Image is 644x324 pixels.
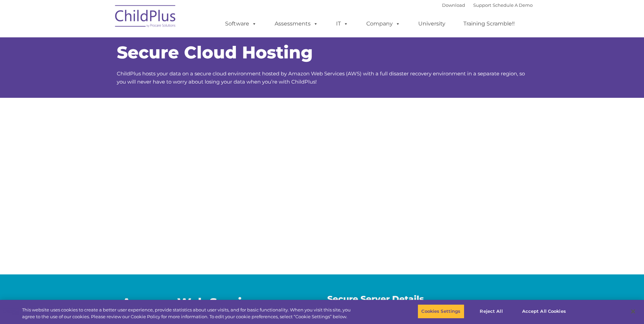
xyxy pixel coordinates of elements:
[518,304,570,319] button: Accept All Cookies
[117,70,525,85] span: ChildPlus hosts your data on a secure cloud environment hosted by Amazon Web Services (AWS) with ...
[338,294,424,304] span: cure Server Details
[473,2,491,8] a: Support
[470,304,513,319] button: Reject All
[112,0,180,34] img: ChildPlus by Procare Solutions
[329,17,355,31] a: IT
[418,304,464,319] button: Cookies Settings
[22,307,354,320] div: This website uses cookies to create a better user experience, provide statistics about user visit...
[411,17,452,31] a: University
[122,295,263,310] span: Amazon Web Services
[360,17,407,31] a: Company
[117,42,313,63] span: Secure Cloud Hosting
[327,294,338,304] span: Se
[442,2,465,8] a: Download
[457,17,521,31] a: Training Scramble!!
[626,304,641,319] button: Close
[268,17,325,31] a: Assessments
[442,2,533,8] font: |
[218,17,263,31] a: Software
[493,2,533,8] a: Schedule A Demo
